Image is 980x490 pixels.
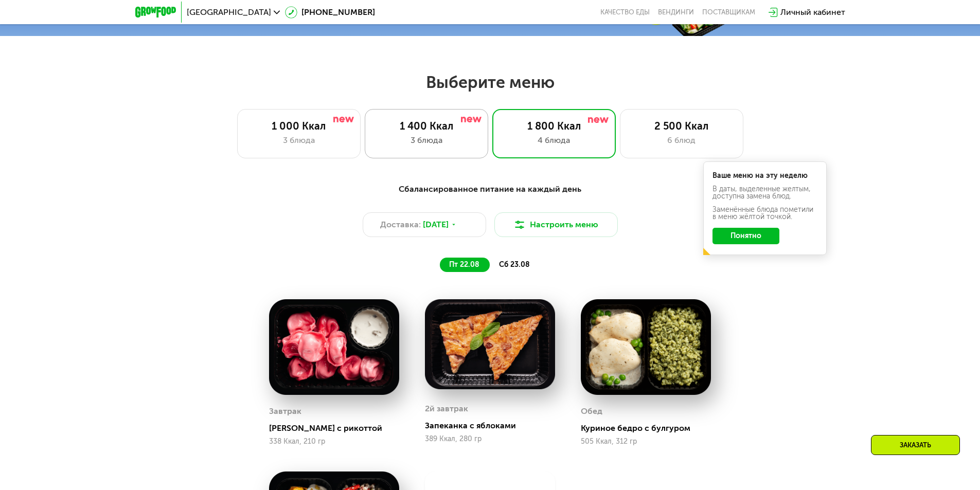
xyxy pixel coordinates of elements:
[285,6,375,19] a: [PHONE_NUMBER]
[186,183,795,196] div: Сбалансированное питание на каждый день
[631,134,733,147] div: 6 блюд
[269,423,407,433] div: [PERSON_NAME] с рикоттой
[871,435,960,455] div: Заказать
[425,401,468,416] div: 2й завтрак
[380,219,421,231] span: Доставка:
[248,134,350,147] div: 3 блюда
[269,438,399,446] div: 338 Ккал, 210 гр
[631,120,733,132] div: 2 500 Ккал
[581,438,711,446] div: 505 Ккал, 312 гр
[425,421,563,431] div: Запеканка с яблоками
[503,134,605,147] div: 4 блюда
[581,404,602,419] div: Обед
[780,6,845,19] div: Личный кабинет
[376,134,477,147] div: 3 блюда
[712,172,817,179] div: Ваше меню на эту неделю
[702,8,755,16] div: поставщикам
[187,8,271,16] span: [GEOGRAPHIC_DATA]
[269,404,301,419] div: Завтрак
[503,120,605,132] div: 1 800 Ккал
[712,228,779,244] button: Понятно
[658,8,694,16] a: Вендинги
[423,219,449,231] span: [DATE]
[425,435,555,443] div: 389 Ккал, 280 гр
[600,8,650,16] a: Качество еды
[712,206,817,221] div: Заменённые блюда пометили в меню жёлтой точкой.
[33,72,947,93] h2: Выберите меню
[581,423,719,433] div: Куриное бедро с булгуром
[494,212,618,237] button: Настроить меню
[712,186,817,200] div: В даты, выделенные желтым, доступна замена блюд.
[376,120,477,132] div: 1 400 Ккал
[449,260,479,269] span: пт 22.08
[499,260,530,269] span: сб 23.08
[248,120,350,132] div: 1 000 Ккал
